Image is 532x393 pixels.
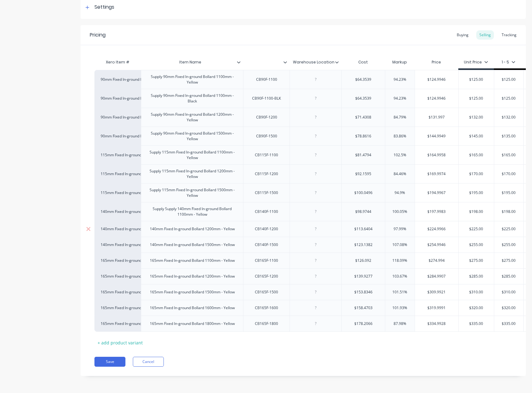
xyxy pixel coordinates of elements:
[415,128,458,144] div: $144.9949
[415,269,458,284] div: $284.9907
[493,128,524,144] div: $135.00
[415,221,458,237] div: $224.9966
[250,189,283,197] div: CB115F-1500
[342,166,385,182] div: $92.1595
[290,54,338,70] div: Warehouse Location
[342,204,385,219] div: $98.9744
[415,284,458,300] div: $309.9921
[145,304,240,312] div: 165mm Fixed In-ground Bollard 1600mm - Yellow
[342,253,385,268] div: $126.092
[493,91,524,106] div: $125.00
[384,253,415,268] div: 118.09%
[101,209,135,214] div: 140mm Fixed In-ground Bollard 1100mm - Yellow
[459,185,494,201] div: $195.00
[250,225,283,233] div: CB140F-1200
[415,300,458,316] div: $319.9991
[342,284,385,300] div: $153.8346
[384,284,415,300] div: 101.51%
[415,204,458,219] div: $197.9983
[342,269,385,284] div: $139.9277
[384,316,415,331] div: 87.98%
[101,274,135,279] div: 165mm Fixed In-ground Bollard 1200mm - Yellow
[250,208,283,216] div: CB140F-1100
[415,147,458,163] div: $164.9958
[384,185,415,201] div: 94.9%
[415,91,458,106] div: $124.9946
[415,253,458,268] div: $274.994
[101,96,135,101] div: 90mm Fixed In-ground Bollard 1100mm - Black
[251,113,282,121] div: CB90F-1200
[459,316,494,331] div: $335.00
[101,133,135,139] div: 90mm Fixed In-ground Bollard 1500mm - Yellow
[144,110,241,124] div: Supply 90mm Fixed In-ground Bollard 1200mm - Yellow
[415,166,458,182] div: $169.9974
[493,300,524,316] div: $320.00
[384,300,415,316] div: 101.93%
[493,185,524,201] div: $195.00
[493,110,524,125] div: $132.00
[342,221,385,237] div: $113.6404
[459,91,494,106] div: $125.00
[141,56,243,68] div: Item Name
[493,269,524,284] div: $285.00
[94,357,125,367] button: Save
[502,59,515,65] div: 1 - 5
[459,128,494,144] div: $145.00
[90,31,106,39] div: Pricing
[384,72,415,87] div: 94.23%
[493,316,524,331] div: $335.00
[94,56,141,68] div: Xero Item #
[476,30,494,40] div: Selling
[493,204,524,219] div: $198.00
[341,56,385,68] div: Cost
[459,253,494,268] div: $275.00
[144,205,241,218] div: Supply Supply 140mm Fixed In-ground Bollard 1100mm - Yellow
[101,258,135,263] div: 165mm Fixed In-ground Bollard 1100mm - Yellow
[342,91,385,106] div: $64.3539
[384,110,415,125] div: 84.79%
[141,54,239,70] div: Item Name
[499,30,520,40] div: Tracking
[384,269,415,284] div: 103.67%
[101,226,135,232] div: 140mm Fixed In-ground Bollard 1200mm - Yellow
[493,284,524,300] div: $310.00
[459,237,494,253] div: $255.00
[384,204,415,219] div: 100.05%
[101,289,135,295] div: 165mm Fixed In-ground Bollard 1500mm - Yellow
[145,272,240,280] div: 165mm Fixed In-ground Bollard 1200mm - Yellow
[250,272,283,280] div: CB165F-1200
[342,72,385,87] div: $64.3539
[250,151,283,159] div: CB115F-1100
[459,204,494,219] div: $198.00
[133,357,164,367] button: Cancel
[251,132,282,140] div: CB90F-1500
[251,76,282,84] div: CB90F-1100
[247,94,286,102] div: CB90F-1100-BLK
[101,321,135,326] div: 165mm Fixed In-ground Bollard 1800mm - Yellow
[493,147,524,163] div: $165.00
[415,185,458,201] div: $194.9967
[459,284,494,300] div: $310.00
[101,305,135,311] div: 165mm Fixed In-ground Bollard 1600mm - Yellow
[464,59,488,65] div: Unit Price
[342,185,385,201] div: $100.0496
[342,316,385,331] div: $178.2066
[342,300,385,316] div: $158.4703
[385,56,415,68] div: Markup
[459,166,494,182] div: $170.00
[145,225,240,233] div: 140mm Fixed In-ground Bollard 1200mm - Yellow
[459,110,494,125] div: $132.00
[250,304,283,312] div: CB165F-1600
[384,237,415,253] div: 107.08%
[144,148,241,162] div: Supply 115mm Fixed In-ground Bollard 1100mm - Yellow
[250,257,283,265] div: CB165F-1100
[101,152,135,158] div: 115mm Fixed In-ground Bollard 1100mm - Yellow
[101,77,135,82] div: 90mm Fixed In-ground Bollard 1100mm - Yellow
[384,147,415,163] div: 102.5%
[250,170,283,178] div: CB115F-1200
[250,320,283,328] div: CB165F-1800
[145,241,240,249] div: 140mm Fixed In-ground Bollard 1500mm - Yellow
[459,147,494,163] div: $165.00
[384,221,415,237] div: 97.99%
[493,166,524,182] div: $170.00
